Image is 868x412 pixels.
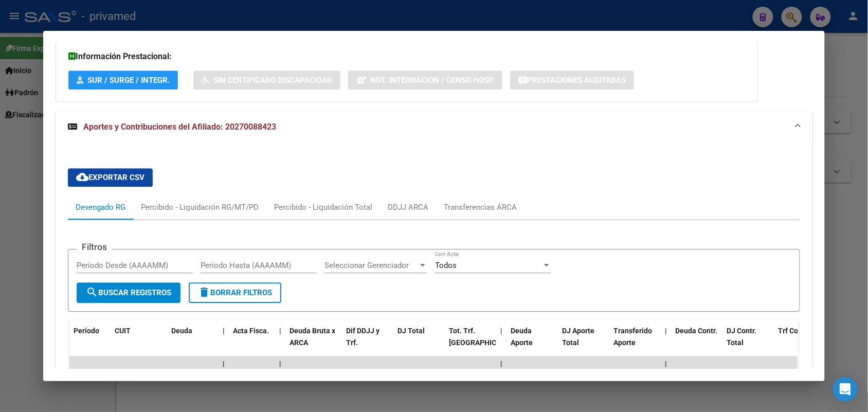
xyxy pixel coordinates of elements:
[68,50,745,63] h3: Información Prestacional:
[774,320,825,365] datatable-header-cell: Trf Contr.
[279,327,281,335] span: |
[671,320,722,365] datatable-header-cell: Deuda Contr.
[223,327,225,335] span: |
[507,320,558,365] datatable-header-cell: Deuda Aporte
[86,286,98,298] mat-icon: search
[193,70,340,89] button: Sin Certificado Discapacidad
[722,320,774,365] datatable-header-cell: DJ Contr. Total
[833,377,858,402] div: Open Intercom Messenger
[115,327,131,335] span: CUIT
[290,327,335,347] span: Deuda Bruta x ARCA
[496,320,507,365] datatable-header-cell: |
[76,171,88,183] mat-icon: cloud_download
[388,202,428,213] div: DDJJ ARCA
[346,327,379,347] span: Dif DDJJ y Trf.
[198,288,272,297] span: Borrar Filtros
[76,173,144,182] span: Exportar CSV
[675,327,717,335] span: Deuda Contr.
[275,320,285,365] datatable-header-cell: |
[665,327,667,335] span: |
[56,111,812,144] mat-expansion-panel-header: Aportes y Contribuciones del Afiliado: 20270088423
[198,286,210,298] mat-icon: delete
[449,327,519,347] span: Tot. Trf. [GEOGRAPHIC_DATA]
[76,202,125,213] div: Devengado RG
[285,320,342,365] datatable-header-cell: Deuda Bruta x ARCA
[233,327,269,335] span: Acta Fisca.
[348,70,502,89] button: Not. Internacion / Censo Hosp.
[393,320,445,365] datatable-header-cell: DJ Total
[562,327,594,347] span: DJ Aporte Total
[500,360,502,368] span: |
[397,327,425,335] span: DJ Total
[609,320,661,365] datatable-header-cell: Transferido Aporte
[445,320,496,365] datatable-header-cell: Tot. Trf. Bruto
[661,320,671,365] datatable-header-cell: |
[68,70,178,89] button: SUR / SURGE / INTEGR.
[69,320,111,365] datatable-header-cell: Período
[141,202,259,213] div: Percibido - Liquidación RG/MT/PD
[558,320,609,365] datatable-header-cell: DJ Aporte Total
[500,327,502,335] span: |
[83,122,276,132] span: Aportes y Contribuciones del Afiliado: 20270088423
[279,360,281,368] span: |
[74,327,99,335] span: Período
[370,76,494,85] span: Not. Internacion / Censo Hosp.
[727,327,756,347] span: DJ Contr. Total
[778,327,809,335] span: Trf Contr.
[77,241,112,253] h3: Filtros
[613,327,652,347] span: Transferido Aporte
[219,320,229,365] datatable-header-cell: |
[229,320,275,365] datatable-header-cell: Acta Fisca.
[223,360,225,368] span: |
[171,327,192,335] span: Deuda
[527,76,626,85] span: Prestaciones Auditadas
[86,288,171,297] span: Buscar Registros
[111,320,167,365] datatable-header-cell: CUIT
[444,202,517,213] div: Transferencias ARCA
[68,168,153,187] button: Exportar CSV
[510,70,634,89] button: Prestaciones Auditadas
[324,261,418,270] span: Seleccionar Gerenciador
[342,320,393,365] datatable-header-cell: Dif DDJJ y Trf.
[274,202,372,213] div: Percibido - Liquidación Total
[167,320,219,365] datatable-header-cell: Deuda
[435,261,457,270] span: Todos
[213,76,332,85] span: Sin Certificado Discapacidad
[77,282,180,303] button: Buscar Registros
[511,327,533,347] span: Deuda Aporte
[189,282,281,303] button: Borrar Filtros
[87,76,170,85] span: SUR / SURGE / INTEGR.
[665,360,667,368] span: |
